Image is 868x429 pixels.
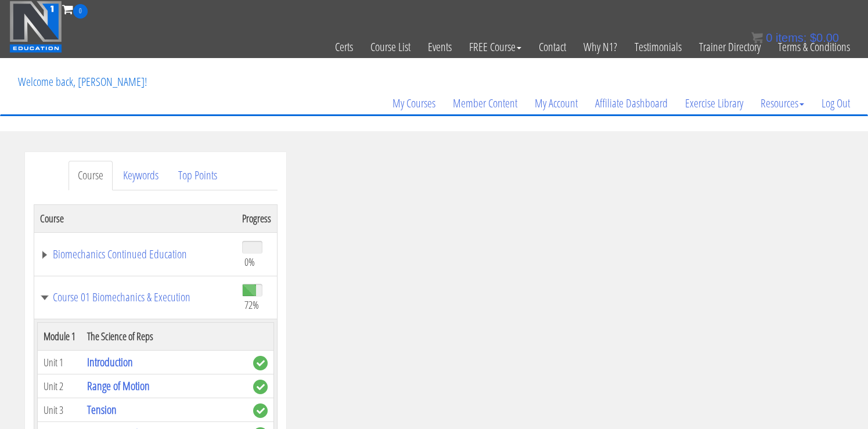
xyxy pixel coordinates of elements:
[384,75,444,131] a: My Courses
[326,19,362,75] a: Certs
[81,323,247,351] th: The Science of Reps
[813,75,859,131] a: Log Out
[751,31,839,44] a: 0 items: $0.00
[244,298,259,311] span: 72%
[444,75,526,131] a: Member Content
[253,356,268,370] span: complete
[810,31,839,44] bdi: 0.00
[253,380,268,394] span: complete
[87,402,117,417] a: Tension
[73,4,88,19] span: 0
[419,19,460,75] a: Events
[626,19,690,75] a: Testimonials
[40,291,230,303] a: Course 01 Biomechanics & Execution
[9,1,62,53] img: n1-education
[169,161,226,190] a: Top Points
[87,378,150,394] a: Range of Motion
[766,31,772,44] span: 0
[769,19,859,75] a: Terms & Conditions
[575,19,626,75] a: Why N1?
[751,32,763,44] img: icon11.png
[69,161,113,190] a: Course
[253,403,268,418] span: complete
[526,75,586,131] a: My Account
[37,351,81,374] td: Unit 1
[236,204,278,232] th: Progress
[34,204,236,232] th: Course
[40,248,230,260] a: Biomechanics Continued Education
[87,354,133,370] a: Introduction
[62,1,88,17] a: 0
[114,161,168,190] a: Keywords
[530,19,575,75] a: Contact
[676,75,752,131] a: Exercise Library
[37,398,81,422] td: Unit 3
[244,255,255,268] span: 0%
[37,323,81,351] th: Module 1
[586,75,676,131] a: Affiliate Dashboard
[752,75,813,131] a: Resources
[37,374,81,398] td: Unit 2
[810,31,816,44] span: $
[460,19,530,75] a: FREE Course
[362,19,419,75] a: Course List
[690,19,769,75] a: Trainer Directory
[776,31,806,44] span: items:
[9,59,156,105] p: Welcome back, [PERSON_NAME]!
